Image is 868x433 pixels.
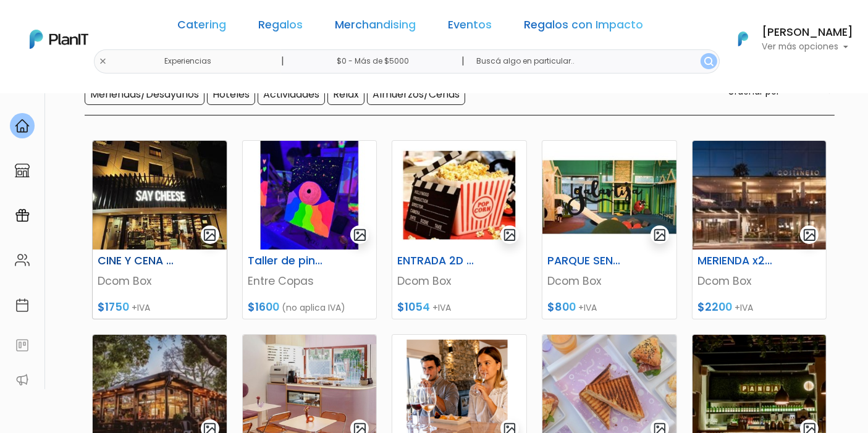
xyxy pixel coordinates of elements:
[335,20,416,35] a: Merchandising
[327,84,364,105] input: Relax
[282,301,345,314] span: (no aplica IVA)
[547,273,672,289] p: Dcom Box
[540,254,633,267] h6: PARQUE SENSORIAL LAGARTIJA
[15,298,30,313] img: calendar-87d922413cdce8b2cf7b7f5f62616a5cf9e4887200fb71536465627b3292af00.svg
[762,27,853,38] h6: [PERSON_NAME]
[132,301,150,314] span: +IVA
[392,140,527,319] a: gallery-light ENTRADA 2D + POP + REFRESCO Dcom Box $1054 +IVA
[64,12,178,36] div: ¿Necesitás ayuda?
[697,273,822,289] p: Dcom Box
[524,20,643,35] a: Regalos con Impacto
[692,140,827,319] a: gallery-light MERIENDA x2 HOTEL COSTANERO Dcom Box $2200 +IVA
[762,43,853,51] p: Ver más opciones
[203,228,217,242] img: gallery-light
[503,228,517,242] img: gallery-light
[653,228,667,242] img: gallery-light
[466,49,719,74] input: Buscá algo en particular..
[15,253,30,267] img: people-662611757002400ad9ed0e3c099ab2801c6687ba6c219adb57efc949bc21e19d.svg
[693,141,827,250] img: thumb_fachada-del-hotel.jpg
[390,254,482,267] h6: ENTRADA 2D + POP + REFRESCO
[690,254,783,267] h6: MERIENDA x2 HOTEL COSTANERO
[177,20,226,35] a: Catering
[15,119,30,133] img: home-e721727adea9d79c4d83392d1f703f7f8bce08238fde08b1acbfd93340b81755.svg
[15,372,30,387] img: partners-52edf745621dab592f3b2c58e3bca9d71375a7ef29c3b500c9f145b62cc070d4.svg
[240,254,333,267] h6: Taller de pintura fluorecente
[704,57,714,66] img: search_button-432b6d5273f82d61273b3651a40e1bd1b912527efae98b1b7a1b2c0702e16a8d.svg
[92,140,227,319] a: gallery-light CINE Y CENA PARA 2 Dcom Box $1750 +IVA
[735,301,753,314] span: +IVA
[392,141,526,250] img: thumb_image__copia___copia_-Photoroom__6_.jpg
[90,254,183,267] h6: CINE Y CENA PARA 2
[461,54,465,69] p: |
[242,140,377,319] a: gallery-light Taller de pintura fluorecente Entre Copas $1600 (no aplica IVA)
[99,57,107,65] img: close-6986928ebcb1d6c9903e3b54e860dbc4d054630f23adef3a32610726dff6a82b.svg
[397,300,430,314] span: $1054
[281,54,284,69] p: |
[207,84,255,105] input: Hoteles
[722,23,853,55] button: PlanIt Logo [PERSON_NAME] Ver más opciones
[397,273,521,289] p: Dcom Box
[93,141,227,250] img: thumb_WhatsApp_Image_2024-05-31_at_10.12.15.jpeg
[542,141,676,250] img: thumb_image__copia___copia_-Photoroom__9_.jpg
[432,301,451,314] span: +IVA
[98,273,222,289] p: Dcom Box
[448,20,492,35] a: Eventos
[542,140,677,319] a: gallery-light PARQUE SENSORIAL LAGARTIJA Dcom Box $800 +IVA
[248,273,372,289] p: Entre Copas
[258,20,303,35] a: Regalos
[367,84,465,105] input: Almuerzos/Cenas
[803,228,817,242] img: gallery-light
[243,141,377,250] img: thumb_image__copia___copia_-Photoroom__1_.jpg
[353,228,367,242] img: gallery-light
[98,300,129,314] span: $1750
[30,30,88,49] img: PlanIt Logo
[547,300,576,314] span: $800
[15,338,30,353] img: feedback-78b5a0c8f98aac82b08bfc38622c3050aee476f2c9584af64705fc4e61158814.svg
[697,300,732,314] span: $2200
[258,84,325,105] input: Actividades
[15,208,30,223] img: campaigns-02234683943229c281be62815700db0a1741e53638e28bf9629b52c665b00959.svg
[248,300,279,314] span: $1600
[730,25,757,53] img: PlanIt Logo
[15,163,30,178] img: marketplace-4ceaa7011d94191e9ded77b95e3339b90024bf715f7c57f8cf31f2d8c509eaba.svg
[578,301,597,314] span: +IVA
[85,84,204,105] input: Meriendas/Desayunos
